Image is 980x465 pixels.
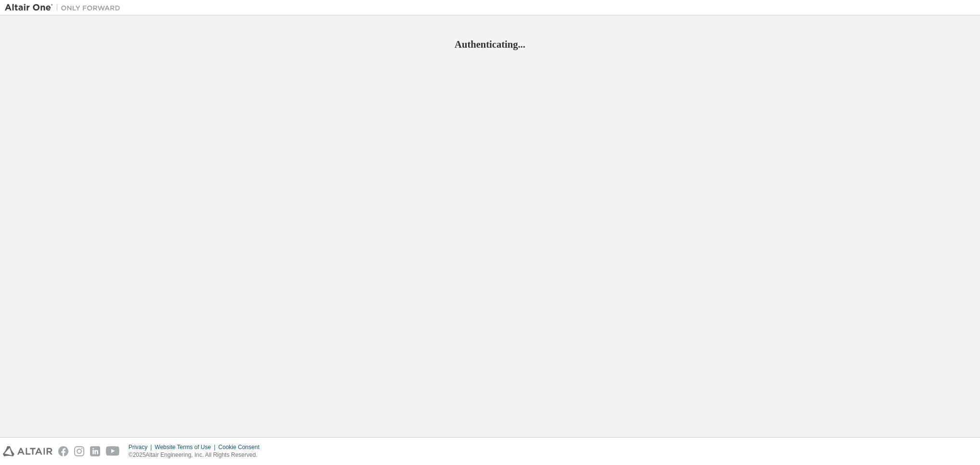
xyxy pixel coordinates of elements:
[155,443,218,451] div: Website Terms of Use
[58,446,68,456] img: facebook.svg
[129,451,265,459] p: © 2025 Altair Engineering, Inc. All Rights Reserved.
[218,443,265,451] div: Cookie Consent
[3,446,52,456] img: altair_logo.svg
[129,443,155,451] div: Privacy
[106,446,120,456] img: youtube.svg
[5,3,125,13] img: Altair One
[74,446,84,456] img: instagram.svg
[5,38,975,51] h2: Authenticating...
[90,446,100,456] img: linkedin.svg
